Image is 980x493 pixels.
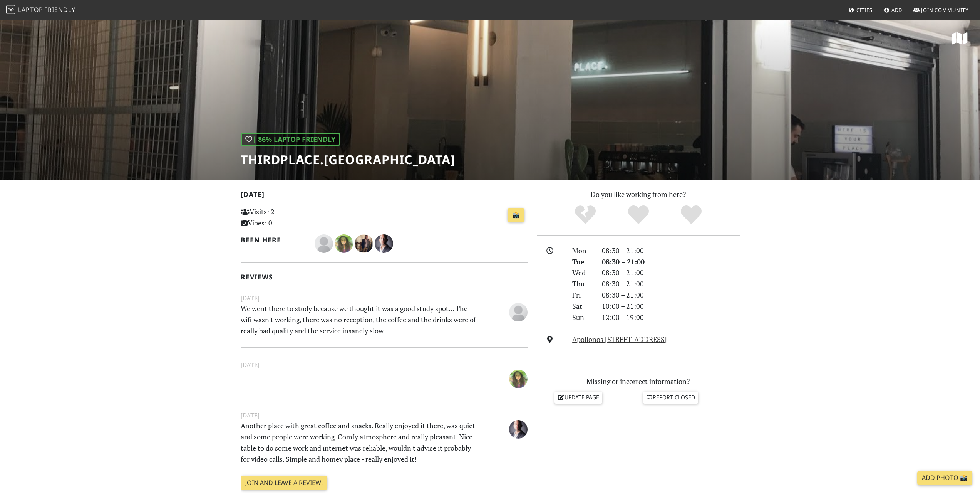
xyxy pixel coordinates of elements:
[315,234,333,253] img: blank-535327c66bd565773addf3077783bbfce4b00ec00e9fd257753287c682c7fa38.png
[597,245,744,256] div: 08:30 – 21:00
[568,312,597,323] div: Sun
[597,267,744,278] div: 08:30 – 21:00
[241,273,528,281] h2: Reviews
[236,293,533,303] small: [DATE]
[921,7,968,13] span: Join Community
[236,420,483,464] p: Another place with great coffee and snacks. Really enjoyed it there, was quiet and some people we...
[6,5,15,14] img: LaptopFriendly
[236,303,483,336] p: We went there to study because we thought it was a good study spot... The wifi wasn't working, th...
[241,236,306,244] h2: Been here
[597,312,744,323] div: 12:00 – 19:00
[236,360,533,370] small: [DATE]
[881,3,906,17] a: Add
[568,289,597,301] div: Fri
[241,190,528,202] h2: [DATE]
[335,238,355,247] span: Катя Бабич
[509,424,528,433] span: Svet Kujic
[355,238,375,247] span: Mixalis Tsoumanis
[568,301,597,312] div: Sat
[241,152,455,167] h1: Thirdplace.[GEOGRAPHIC_DATA]
[643,392,699,403] a: Report closed
[917,471,972,485] a: Add Photo 📸
[665,204,718,225] div: Definitely!
[509,306,528,316] span: Anonymous
[597,289,744,301] div: 08:30 – 21:00
[846,3,876,17] a: Cities
[537,189,740,200] p: Do you like working from here?
[509,420,528,439] img: 1631-svet.jpg
[891,7,903,13] span: Add
[44,5,75,14] span: Friendly
[508,208,524,222] a: 📸
[355,234,373,253] img: 1745-mixalis.jpg
[509,373,528,382] span: Катя Бабич
[241,206,330,229] p: Visits: 2 Vibes: 0
[568,245,597,256] div: Mon
[559,204,612,225] div: No
[568,256,597,268] div: Tue
[572,335,667,344] a: Apollonos [STREET_ADDRESS]
[236,411,533,420] small: [DATE]
[509,303,528,321] img: blank-535327c66bd565773addf3077783bbfce4b00ec00e9fd257753287c682c7fa38.png
[597,278,744,289] div: 08:30 – 21:00
[315,238,335,247] span: Danai Var Mant
[18,5,43,14] span: Laptop
[241,133,340,146] div: | 86% Laptop Friendly
[6,3,75,17] a: LaptopFriendly LaptopFriendly
[335,234,353,253] img: 2336-katia.jpg
[241,476,327,490] a: Join and leave a review!
[597,301,744,312] div: 10:00 – 21:00
[509,370,528,388] img: 2336-katia.jpg
[856,7,873,13] span: Cities
[537,376,740,387] p: Missing or incorrect information?
[910,3,972,17] a: Join Community
[568,278,597,289] div: Thu
[568,267,597,278] div: Wed
[554,392,602,403] a: Update page
[597,256,744,268] div: 08:30 – 21:00
[375,238,393,247] span: Svet Kujic
[612,204,665,225] div: Yes
[375,234,393,253] img: 1631-svet.jpg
